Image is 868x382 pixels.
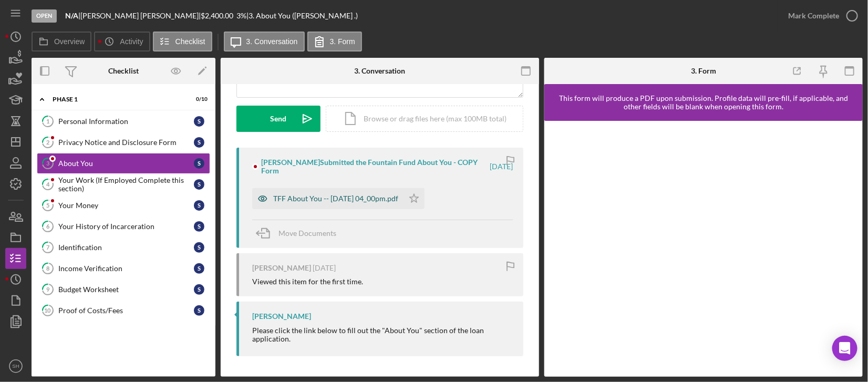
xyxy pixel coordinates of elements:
div: S [194,242,204,253]
div: S [194,263,204,274]
a: 5Your MoneyS [37,195,210,216]
a: 1Personal InformationS [37,111,210,132]
button: Activity [94,32,150,51]
div: 3. Conversation [355,67,406,75]
div: Personal Information [58,117,194,126]
div: 3. Form [691,67,716,75]
tspan: 6 [46,223,50,230]
div: S [194,116,204,127]
tspan: 9 [46,286,50,293]
button: Mark Complete [778,5,863,26]
div: Proof of Costs/Fees [58,306,194,315]
div: S [194,221,204,232]
div: [PERSON_NAME] [252,312,311,321]
div: TFF About You -- [DATE] 04_00pm.pdf [273,194,398,203]
tspan: 7 [46,244,50,251]
tspan: 5 [46,202,49,209]
div: [PERSON_NAME] Submitted the Fountain Fund About You - COPY Form [261,158,488,175]
a: 9Budget WorksheetS [37,279,210,300]
tspan: 4 [46,181,50,188]
button: Checklist [153,32,212,51]
tspan: 8 [46,265,49,272]
div: S [194,200,204,211]
div: Open Intercom Messenger [832,336,857,361]
div: Viewed this item for the first time. [252,277,363,286]
div: Mark Complete [788,5,839,26]
div: Your Work (If Employed Complete this section) [58,176,194,193]
a: 8Income VerificationS [37,258,210,279]
iframe: Lenderfit form [555,131,853,366]
div: Privacy Notice and Disclosure Form [58,138,194,147]
div: Please click the link below to fill out the "About You" section of the loan application. [252,326,513,343]
button: SH [5,356,26,377]
a: 10Proof of Costs/FeesS [37,300,210,321]
div: Open [32,9,57,23]
div: S [194,305,204,316]
div: $2,400.00 [201,12,236,20]
div: S [194,284,204,295]
div: | [65,12,80,20]
div: Budget Worksheet [58,285,194,294]
div: [PERSON_NAME] [PERSON_NAME] | [80,12,201,20]
div: 0 / 10 [189,96,208,102]
button: TFF About You -- [DATE] 04_00pm.pdf [252,188,425,209]
div: Identification [58,243,194,252]
tspan: 3 [46,160,49,167]
button: 3. Conversation [224,32,305,51]
a: 7IdentificationS [37,237,210,258]
button: Send [236,106,321,132]
div: S [194,158,204,169]
tspan: 1 [46,118,49,125]
div: Checklist [108,67,139,75]
label: 3. Conversation [246,37,298,46]
time: 2025-08-11 20:00 [490,162,513,171]
a: 2Privacy Notice and Disclosure FormS [37,132,210,153]
div: Phase 1 [53,96,181,102]
label: Overview [54,37,85,46]
time: 2025-08-11 19:57 [313,264,336,272]
label: Activity [120,37,143,46]
tspan: 10 [45,307,51,314]
button: Move Documents [252,220,347,246]
a: 6Your History of IncarcerationS [37,216,210,237]
div: This form will produce a PDF upon submission. Profile data will pre-fill, if applicable, and othe... [550,94,857,111]
span: Move Documents [278,229,336,238]
div: S [194,137,204,148]
div: About You [58,159,194,168]
div: Income Verification [58,264,194,273]
div: | 3. About You ([PERSON_NAME] .) [246,12,358,20]
b: N/A [65,11,78,20]
button: Overview [32,32,91,51]
a: 3About YouS [37,153,210,174]
tspan: 2 [46,139,49,146]
div: Send [271,106,287,132]
div: 3 % [236,12,246,20]
a: 4Your Work (If Employed Complete this section)S [37,174,210,195]
text: SH [12,364,19,369]
div: Your History of Incarceration [58,222,194,231]
div: Your Money [58,201,194,210]
button: 3. Form [307,32,362,51]
label: 3. Form [330,37,355,46]
div: S [194,179,204,190]
div: [PERSON_NAME] [252,264,311,272]
label: Checklist [175,37,205,46]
